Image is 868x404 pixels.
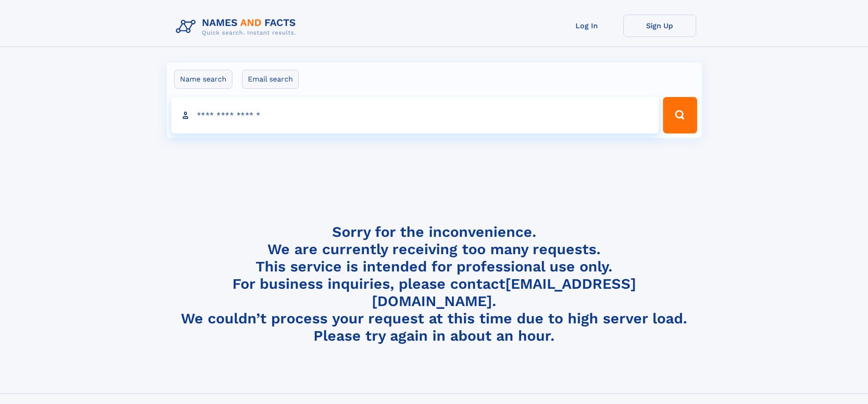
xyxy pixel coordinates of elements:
[372,275,636,310] a: [EMAIL_ADDRESS][DOMAIN_NAME]
[172,15,303,39] img: Logo Names and Facts
[242,70,299,89] label: Email search
[550,15,623,37] a: Log In
[663,97,697,133] button: Search Button
[171,97,659,133] input: search input
[623,15,696,37] a: Sign Up
[174,70,232,89] label: Name search
[172,223,696,345] h4: Sorry for the inconvenience. We are currently receiving too many requests. This service is intend...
